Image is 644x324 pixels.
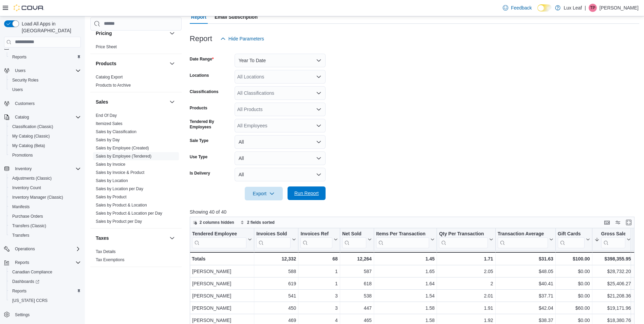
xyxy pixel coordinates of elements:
span: Security Roles [12,77,38,83]
button: Gross Sales [594,231,631,248]
div: Gross Sales [601,231,625,237]
div: $37.71 [497,292,553,300]
div: 2.05 [439,267,493,275]
button: Reports [7,52,84,62]
span: Users [12,67,81,75]
div: $0.00 [558,292,590,300]
button: Transfers [7,231,84,240]
a: Reports [10,287,29,295]
span: Itemized Sales [96,121,123,126]
div: 587 [342,267,372,275]
span: Sales by Employee (Tendered) [96,154,151,159]
a: Sales by Employee (Tendered) [96,154,151,159]
span: Catalog Export [96,74,123,80]
button: Transaction Average [497,231,553,248]
button: Taxes [168,234,176,242]
div: 1.45 [376,255,435,263]
button: 2 fields sorted [238,218,277,227]
button: [US_STATE] CCRS [7,296,84,305]
div: 619 [256,280,296,288]
div: Tony Parcels [589,4,597,12]
div: Gift Card Sales [558,231,585,248]
div: 2 [439,280,493,288]
span: Security Roles [10,76,81,84]
div: 447 [342,304,372,312]
div: Transaction Average [497,231,548,237]
div: [PERSON_NAME] [192,267,252,275]
button: Open list of options [316,107,321,112]
a: End Of Day [96,113,117,118]
span: Reports [12,258,81,267]
img: Cova [14,4,44,11]
div: Items Per Transaction [376,231,429,248]
div: $60.00 [558,304,590,312]
button: Enter fullscreen [625,218,633,227]
div: 1 [300,280,337,288]
div: 1.64 [376,280,435,288]
h3: Taxes [96,235,109,241]
span: End Of Day [96,113,117,118]
button: My Catalog (Classic) [7,131,84,141]
span: My Catalog (Beta) [10,142,81,150]
a: Inventory Manager (Classic) [10,193,66,201]
span: Users [10,86,81,94]
label: Is Delivery [190,170,210,176]
a: Sales by Invoice [96,162,125,167]
div: $100.00 [558,255,590,263]
span: Sales by Invoice [96,162,125,167]
div: $0.00 [558,280,590,288]
input: Dark Mode [537,4,552,12]
button: Inventory [12,165,34,173]
button: Export [245,187,283,200]
a: Price Sheet [96,44,117,49]
span: Inventory [15,166,32,172]
p: | [585,4,586,12]
span: Dark Mode [537,12,538,12]
div: 618 [342,280,372,288]
label: Tendered By Employees [190,119,232,130]
div: $21,208.36 [594,292,631,300]
a: Sales by Classification [96,129,136,134]
button: Inventory Count [7,183,84,193]
button: Classification (Classic) [7,122,84,131]
span: Inventory Count [12,185,41,191]
span: Canadian Compliance [10,268,81,276]
button: Sales [168,98,176,106]
span: Dashboards [12,279,39,284]
span: 2 fields sorted [247,220,275,225]
label: Classifications [190,89,219,94]
span: My Catalog (Classic) [10,132,81,140]
div: [PERSON_NAME] [192,292,252,300]
span: Purchase Orders [12,214,43,219]
a: Catalog Export [96,75,123,79]
span: Sales by Product [96,194,127,200]
button: Pricing [96,30,167,37]
span: Reports [10,287,81,295]
button: Inventory Manager (Classic) [7,193,84,202]
span: Sales by Day [96,137,120,143]
span: Run Report [294,190,319,197]
button: Customers [1,98,84,108]
span: Settings [12,310,81,319]
span: Export [249,187,279,200]
p: Showing 40 of 40 [190,209,639,215]
button: Qty Per Transaction [439,231,493,248]
div: 1 [300,267,337,275]
div: Tendered Employee [192,231,246,237]
div: Taxes [90,248,182,267]
span: My Catalog (Classic) [12,133,50,139]
span: Reports [12,288,26,294]
a: Manifests [10,203,32,211]
div: 538 [342,292,372,300]
div: [PERSON_NAME] [192,304,252,312]
span: Settings [15,312,30,318]
label: Products [190,105,207,111]
h3: Report [190,35,212,43]
div: $19,171.96 [594,304,631,312]
a: Transfers [10,231,32,239]
span: Classification (Classic) [12,124,53,129]
div: Net Sold [342,231,366,237]
button: All [235,135,326,149]
div: 1.91 [439,304,493,312]
a: Dashboards [10,277,42,286]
